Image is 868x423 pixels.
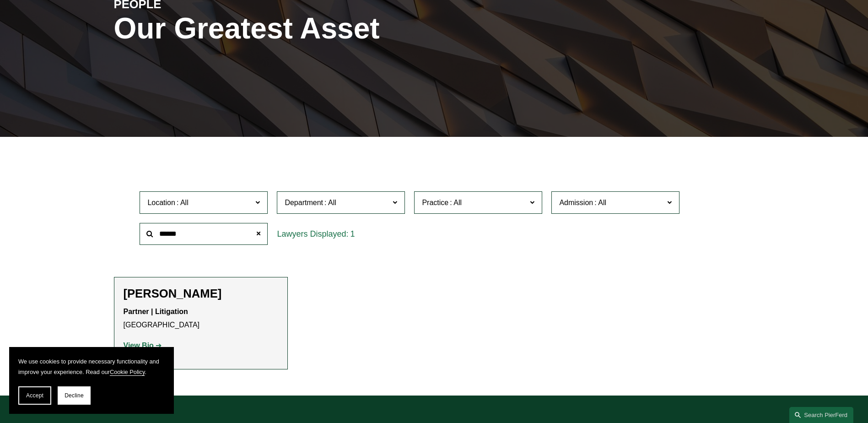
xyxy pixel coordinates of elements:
a: Search this site [789,407,853,423]
button: Decline [58,386,91,405]
span: 1 [350,229,355,239]
span: Accept [26,392,43,399]
span: Department [285,199,323,206]
a: View Bio [124,342,162,349]
section: Cookie banner [9,347,174,414]
h2: [PERSON_NAME] [124,287,278,301]
p: [GEOGRAPHIC_DATA] [124,305,278,332]
button: Accept [18,386,51,405]
a: Cookie Policy [110,369,145,375]
span: Admission [559,199,593,206]
h1: Our Greatest Asset [114,12,541,45]
p: We use cookies to provide necessary functionality and improve your experience. Read our . [18,356,165,377]
span: Location [147,199,175,206]
strong: Partner | Litigation [124,308,188,315]
span: Decline [65,392,84,399]
span: Practice [422,199,448,206]
strong: View Bio [124,342,154,349]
